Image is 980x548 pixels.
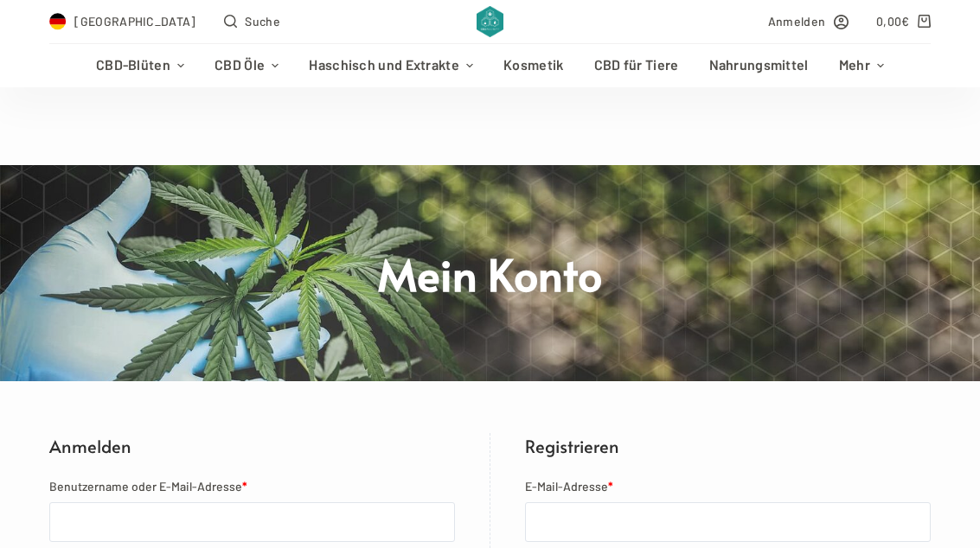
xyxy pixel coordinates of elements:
[224,11,280,31] button: Open search form
[200,44,294,87] a: CBD Öle
[525,476,932,496] label: E-Mail-Adresse
[489,44,579,87] a: Kosmetik
[477,6,503,37] img: CBD Alchemy
[768,11,849,31] a: Anmelden
[694,44,823,87] a: Nahrungsmittel
[80,44,199,87] a: CBD-Blüten
[49,476,455,496] label: Benutzername oder E-Mail-Adresse
[901,14,909,29] span: €
[74,11,195,31] span: [GEOGRAPHIC_DATA]
[166,245,815,302] h1: Mein Konto
[525,433,932,459] h2: Registrieren
[876,14,910,29] bdi: 0,00
[579,44,694,87] a: CBD für Tiere
[49,11,196,31] a: Select Country
[768,11,825,31] span: Anmelden
[80,44,899,87] nav: Header-Menü
[49,13,67,30] img: DE Flag
[294,44,489,87] a: Haschisch und Extrakte
[823,44,899,87] a: Mehr
[876,11,931,31] a: Shopping cart
[49,433,455,459] h2: Anmelden
[245,11,280,31] span: Suche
